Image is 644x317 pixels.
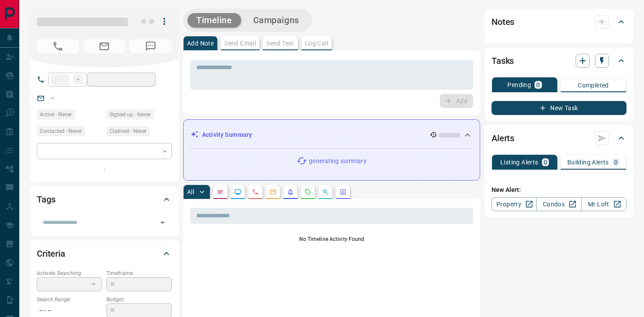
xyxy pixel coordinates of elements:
p: Pending [507,82,531,88]
p: 0 [544,159,547,165]
h2: Tasks [492,54,514,68]
button: Campaigns [244,13,308,28]
svg: Listing Alerts [287,188,294,195]
p: Actively Searching: [37,269,102,277]
p: Search Range: [37,296,102,303]
p: Building Alerts [567,159,609,165]
span: No Number [130,39,172,53]
div: Tags [37,189,172,210]
p: 0 [536,82,540,88]
p: New Alert: [492,185,626,195]
p: No Timeline Activity Found [190,235,473,243]
button: New Task [492,101,626,115]
div: Alerts [492,128,626,149]
div: Notes [492,11,626,32]
p: Budget: [106,296,172,303]
p: Add Note [187,40,214,46]
p: Listing Alerts [500,159,538,165]
p: Timeframe: [106,269,172,277]
svg: Opportunities [322,188,329,195]
span: Contacted - Never [40,127,82,136]
a: Property [492,197,537,211]
div: Tasks [492,50,626,71]
span: No Email [83,39,125,53]
button: Open [156,216,169,229]
div: Activity Summary [191,127,473,143]
h2: Tags [37,192,55,206]
a: Condos [536,197,581,211]
svg: Notes [217,188,224,195]
h2: Notes [492,15,514,29]
svg: Emails [269,188,276,195]
p: 0 [614,159,618,165]
span: Claimed - Never [110,127,147,136]
button: Timeline [188,13,241,28]
a: Mr.Loft [581,197,626,211]
p: Activity Summary [202,130,252,139]
h2: Criteria [37,247,65,261]
p: generating summary [309,157,366,166]
svg: Requests [304,188,311,195]
svg: Lead Browsing Activity [234,188,241,195]
span: No Number [37,39,79,53]
p: All [187,189,194,195]
span: Signed up - Never [110,110,151,119]
a: -- [51,94,54,101]
svg: Calls [252,188,259,195]
div: Criteria [37,243,172,264]
span: Active - Never [40,110,72,119]
h2: Alerts [492,131,514,145]
svg: Agent Actions [340,188,347,195]
p: Completed [578,82,609,88]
